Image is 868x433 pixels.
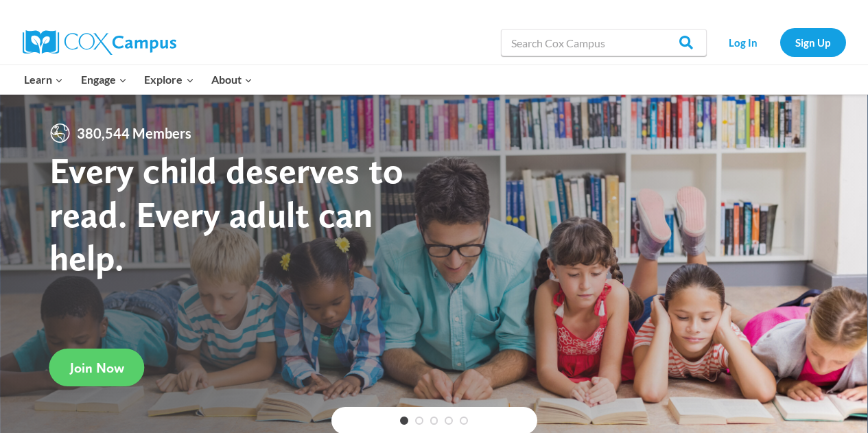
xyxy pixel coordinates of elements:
strong: Every child deserves to read. Every adult can help. [49,148,403,279]
span: Explore [144,71,193,89]
input: Search Cox Campus [501,29,707,56]
nav: Primary Navigation [16,65,261,94]
span: 380,544 Members [71,122,197,144]
a: 3 [430,417,438,425]
a: 1 [400,417,408,425]
span: Join Now [70,360,124,376]
span: Engage [81,71,127,89]
img: Cox Campus [23,30,176,55]
a: 4 [445,417,453,425]
span: Learn [24,71,63,89]
span: About [211,71,253,89]
nav: Secondary Navigation [714,28,846,56]
a: Join Now [49,349,145,386]
a: Log In [714,28,773,56]
a: Sign Up [780,28,846,56]
a: 5 [460,417,468,425]
a: 2 [415,417,423,425]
